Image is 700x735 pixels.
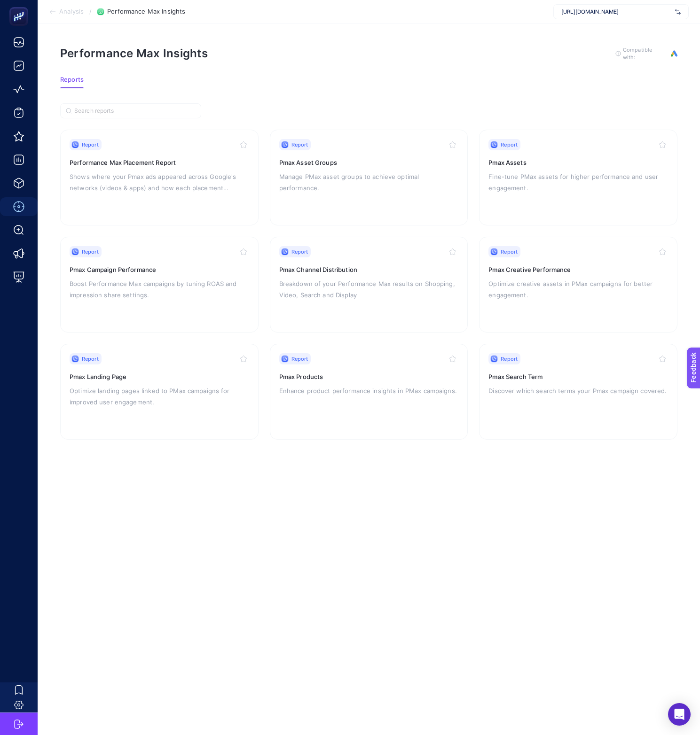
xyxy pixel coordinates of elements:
[89,8,92,15] span: /
[479,130,677,225] a: ReportPmax AssetsFine-tune PMax assets for higher performance and user engagement.
[6,3,36,10] span: Feedback
[270,130,468,225] a: ReportPmax Asset GroupsManage PMax asset groups to achieve optimal performance.
[488,265,668,274] h3: Pmax Creative Performance
[675,7,681,16] img: svg%3e
[479,344,677,440] a: ReportPmax Search TermDiscover which search terms your Pmax campaign covered.
[60,76,84,88] button: Reports
[270,237,468,333] a: ReportPmax Channel DistributionBreakdown of your Performance Max results on Shopping, Video, Sear...
[70,385,249,408] p: Optimize landing pages linked to PMax campaigns for improved user engagement.
[107,8,185,15] span: Performance Max Insights
[479,237,677,333] a: ReportPmax Creative PerformanceOptimize creative assets in PMax campaigns for better engagement.
[501,248,518,255] span: Report
[70,158,249,167] h3: Performance Max Placement Report
[291,355,308,363] span: Report
[60,344,259,440] a: ReportPmax Landing PageOptimize landing pages linked to PMax campaigns for improved user engagement.
[82,248,99,255] span: Report
[668,703,691,726] div: Open Intercom Messenger
[59,8,84,15] span: Analysis
[279,278,459,301] p: Breakdown of your Performance Max results on Shopping, Video, Search and Display
[488,372,668,381] h3: Pmax Search Term
[82,141,99,148] span: Report
[82,355,99,363] span: Report
[60,237,259,333] a: ReportPmax Campaign PerformanceBoost Performance Max campaigns by tuning ROAS and impression shar...
[501,355,518,363] span: Report
[623,46,665,61] span: Compatible with:
[488,385,668,396] p: Discover which search terms your Pmax campaign covered.
[70,171,249,193] p: Shows where your Pmax ads appeared across Google's networks (videos & apps) and how each placemen...
[70,372,249,381] h3: Pmax Landing Page
[60,76,84,84] span: Reports
[279,385,459,396] p: Enhance product performance insights in PMax campaigns.
[74,108,196,115] input: Search
[561,8,671,15] span: [URL][DOMAIN_NAME]
[279,171,459,193] p: Manage PMax asset groups to achieve optimal performance.
[270,344,468,440] a: ReportPmax ProductsEnhance product performance insights in PMax campaigns.
[279,158,459,167] h3: Pmax Asset Groups
[488,278,668,301] p: Optimize creative assets in PMax campaigns for better engagement.
[488,171,668,193] p: Fine-tune PMax assets for higher performance and user engagement.
[291,248,308,255] span: Report
[60,46,208,60] h1: Performance Max Insights
[70,265,249,274] h3: Pmax Campaign Performance
[488,158,668,167] h3: Pmax Assets
[501,141,518,148] span: Report
[291,141,308,148] span: Report
[70,278,249,301] p: Boost Performance Max campaigns by tuning ROAS and impression share settings.
[279,372,459,381] h3: Pmax Products
[60,130,259,225] a: ReportPerformance Max Placement ReportShows where your Pmax ads appeared across Google's networks...
[279,265,459,274] h3: Pmax Channel Distribution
